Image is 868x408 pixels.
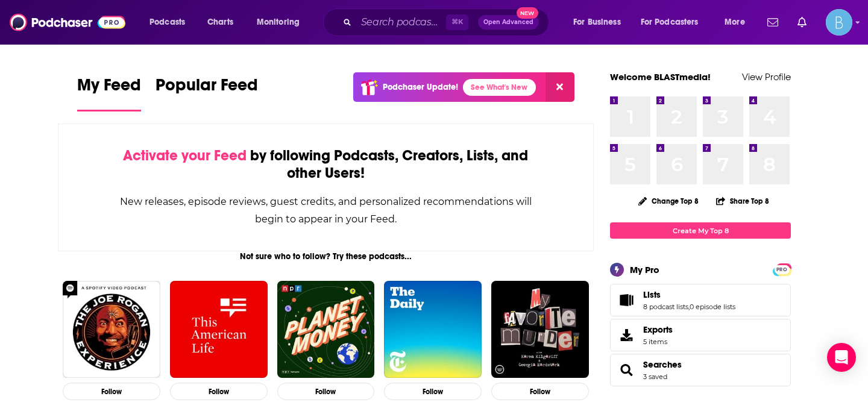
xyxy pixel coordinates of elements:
[77,75,141,102] span: My Feed
[170,281,268,378] img: This American Life
[141,13,201,32] button: open menu
[277,383,375,400] button: Follow
[149,14,185,31] span: Podcasts
[643,324,673,335] span: Exports
[123,146,247,165] span: Activate your Feed
[715,189,770,213] button: Share Top 8
[463,79,536,96] a: See What's New
[58,251,594,262] div: Not sure who to follow? Try these podcasts...
[478,15,539,30] button: Open AdvancedNew
[156,75,258,102] span: Popular Feed
[277,281,375,378] img: Planet Money
[384,383,482,400] button: Follow
[207,14,233,31] span: Charts
[77,75,141,111] a: My Feed
[742,71,791,83] a: View Profile
[483,19,533,25] span: Open Advanced
[63,383,160,400] button: Follow
[63,281,160,378] img: The Joe Rogan Experience
[10,11,125,34] img: Podchaser - Follow, Share and Rate Podcasts
[826,9,852,36] img: User Profile
[827,343,856,372] div: Open Intercom Messenger
[384,281,482,378] img: The Daily
[170,383,268,400] button: Follow
[826,9,852,36] button: Show profile menu
[200,13,241,32] a: Charts
[119,147,533,182] div: by following Podcasts, Creators, Lists, and other Users!
[356,13,446,32] input: Search podcasts, credits, & more...
[610,222,791,239] a: Create My Top 8
[643,289,735,300] a: Lists
[643,337,673,346] span: 5 items
[119,193,533,228] div: New releases, episode reviews, guest credits, and personalized recommendations will begin to appe...
[643,289,661,300] span: Lists
[793,12,811,33] a: Show notifications dropdown
[775,265,789,274] span: PRO
[335,8,561,36] div: Search podcasts, credits, & more...
[690,303,735,311] a: 0 episode lists
[610,71,711,83] a: Welcome BLASTmedia!
[248,13,315,32] button: open menu
[491,383,589,400] button: Follow
[643,372,667,381] a: 3 saved
[763,12,783,33] a: Show notifications dropdown
[775,265,789,274] a: PRO
[156,75,258,111] a: Popular Feed
[643,303,688,311] a: 8 podcast lists
[257,14,300,31] span: Monitoring
[614,362,638,378] a: Searches
[383,82,458,92] p: Podchaser Update!
[446,14,468,30] span: ⌘ K
[826,9,852,36] span: Logged in as BLASTmedia
[725,14,745,31] span: More
[491,281,589,378] img: My Favorite Murder with Karen Kilgariff and Georgia Hardstark
[614,327,638,344] span: Exports
[631,193,706,209] button: Change Top 8
[716,13,760,32] button: open menu
[610,319,791,351] a: Exports
[633,13,716,32] button: open menu
[630,264,659,275] div: My Pro
[610,354,791,386] span: Searches
[641,14,699,31] span: For Podcasters
[610,284,791,316] span: Lists
[688,303,690,311] span: ,
[614,292,638,309] a: Lists
[565,13,636,32] button: open menu
[517,7,538,19] span: New
[573,14,621,31] span: For Business
[643,359,682,370] a: Searches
